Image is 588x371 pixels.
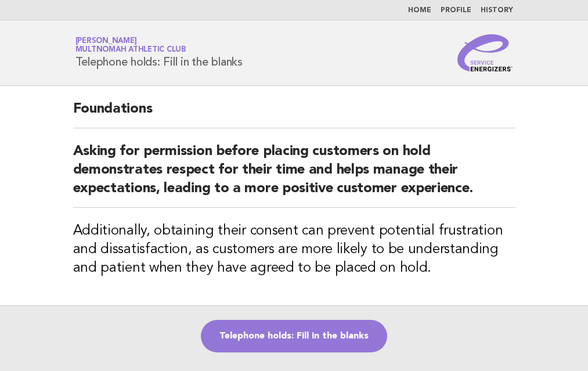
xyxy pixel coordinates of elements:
a: History [481,7,513,14]
a: Telephone holds: Fill in the blanks [201,320,387,352]
h2: Asking for permission before placing customers on hold demonstrates respect for their time and he... [73,142,515,208]
h2: Foundations [73,100,515,128]
a: [PERSON_NAME]Multnomah Athletic Club [75,37,186,53]
span: Multnomah Athletic Club [75,46,186,54]
h3: Additionally, obtaining their consent can prevent potential frustration and dissatisfaction, as c... [73,222,515,278]
a: Profile [441,7,471,14]
h1: Telephone holds: Fill in the blanks [75,38,243,68]
a: Home [408,7,431,14]
img: Service Energizers [457,34,513,71]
